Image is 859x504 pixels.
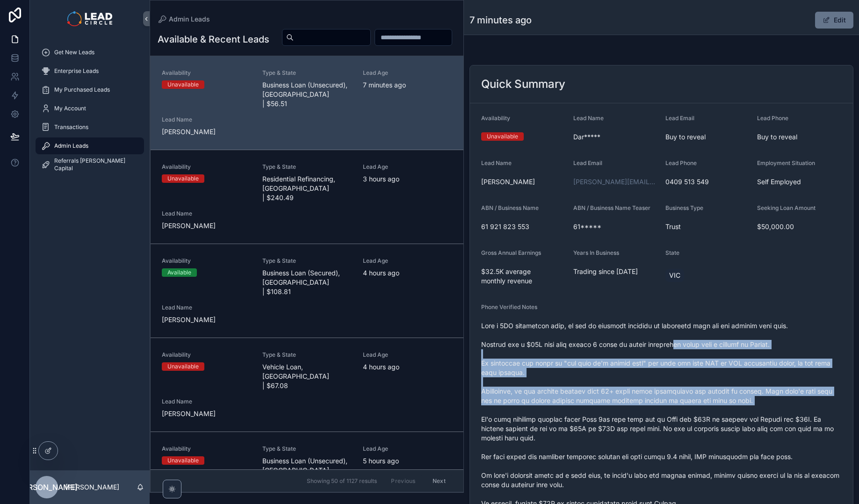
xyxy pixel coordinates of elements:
span: Phone Verified Notes [481,303,537,310]
span: Lead Phone [757,115,788,122]
a: Enterprise Leads [36,63,144,79]
span: Lead Age [363,69,452,77]
span: [PERSON_NAME] [162,409,251,418]
span: Business Loan (Unsecured), [GEOGRAPHIC_DATA] | $56.51 [262,80,352,108]
span: Get New Leads [54,49,94,56]
span: Admin Leads [54,142,88,150]
button: Next [426,474,452,488]
span: Years In Business [573,249,619,256]
span: 4 hours ago [363,268,452,278]
span: 5 hours ago [363,456,452,466]
div: Unavailable [487,132,518,141]
span: Lead Name [162,398,251,405]
h1: 7 minutes ago [469,14,532,27]
h1: Available & Recent Leads [158,33,269,46]
span: Availability [162,445,251,453]
span: $50,000.00 [757,222,842,231]
span: ABN / Business Name [481,204,539,211]
span: [PERSON_NAME] [16,482,78,493]
a: My Purchased Leads [36,81,144,98]
span: Buy to reveal [665,132,750,142]
span: Lead Name [162,210,251,217]
span: ABN / Business Name Teaser [573,204,650,211]
a: AvailabilityUnavailableType & StateResidential Refinancing, [GEOGRAPHIC_DATA] | $240.49Lead Age3 ... [151,150,463,244]
span: [PERSON_NAME] [162,221,251,230]
span: Lead Age [363,445,452,453]
span: Enterprise Leads [54,67,99,75]
span: Gross Annual Earnings [481,249,541,256]
div: Unavailable [167,80,199,89]
span: Business Loan (Secured), [GEOGRAPHIC_DATA] | $108.81 [262,268,352,296]
span: Showing 50 of 1127 results [307,477,377,485]
span: Type & State [262,351,352,359]
span: Availability [162,163,251,171]
a: Admin Leads [36,137,144,154]
a: Admin Leads [158,14,210,24]
a: [PERSON_NAME][EMAIL_ADDRESS][DOMAIN_NAME] [573,177,658,187]
h2: Quick Summary [481,77,565,92]
span: Type & State [262,69,352,77]
span: Self Employed [757,177,842,187]
span: Type & State [262,445,352,453]
span: Lead Email [573,159,602,166]
span: State [665,249,679,256]
span: Type & State [262,257,352,265]
p: [PERSON_NAME] [65,482,119,492]
span: Lead Name [573,115,604,122]
span: Trading since [DATE] [573,267,658,276]
span: Lead Name [162,304,251,311]
span: Availability [162,257,251,265]
span: Lead Age [363,257,452,265]
span: 4 hours ago [363,362,452,372]
span: Transactions [54,123,88,131]
span: Lead Phone [665,159,697,166]
span: 7 minutes ago [363,80,452,90]
span: Lead Name [162,116,251,123]
span: Lead Email [665,115,694,122]
span: My Account [54,105,86,112]
span: Business Loan (Unsecured), [GEOGRAPHIC_DATA] | $10.91 [262,456,352,484]
span: [PERSON_NAME] [162,127,251,137]
span: Referrals [PERSON_NAME] Capital [54,157,135,172]
span: Admin Leads [169,14,210,24]
span: Trust [665,222,750,231]
span: Lead Age [363,163,452,171]
span: My Purchased Leads [54,86,110,94]
div: scrollable content [30,37,150,185]
span: Type & State [262,163,352,171]
a: Referrals [PERSON_NAME] Capital [36,156,144,173]
a: AvailabilityUnavailableType & StateVehicle Loan, [GEOGRAPHIC_DATA] | $67.08Lead Age4 hours agoLea... [151,338,463,432]
span: 61 921 823 553 [481,222,566,231]
span: Business Type [665,204,703,211]
a: AvailabilityAvailableType & StateBusiness Loan (Secured), [GEOGRAPHIC_DATA] | $108.81Lead Age4 ho... [151,244,463,338]
span: [PERSON_NAME] [162,315,251,324]
span: Employment Situation [757,159,815,166]
span: Lead Name [481,159,512,166]
img: App logo [67,11,112,26]
span: Vehicle Loan, [GEOGRAPHIC_DATA] | $67.08 [262,362,352,390]
span: Seeking Loan Amount [757,204,816,211]
span: $32.5K average monthly revenue [481,267,566,286]
a: My Account [36,100,144,117]
div: Unavailable [167,362,199,371]
span: Availability [162,69,251,77]
button: Edit [815,12,853,29]
span: Availability [162,351,251,359]
div: Unavailable [167,456,199,465]
a: AvailabilityUnavailableType & StateBusiness Loan (Unsecured), [GEOGRAPHIC_DATA] | $56.51Lead Age7... [151,56,463,150]
a: Get New Leads [36,44,144,61]
span: Residential Refinancing, [GEOGRAPHIC_DATA] | $240.49 [262,174,352,202]
a: Transactions [36,119,144,136]
span: Availability [481,115,510,122]
div: Available [167,268,191,277]
span: [PERSON_NAME] [481,177,566,187]
div: Unavailable [167,174,199,183]
span: VIC [669,271,680,280]
span: Buy to reveal [757,132,842,142]
span: 0409 513 549 [665,177,750,187]
span: Lead Age [363,351,452,359]
span: 3 hours ago [363,174,452,184]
